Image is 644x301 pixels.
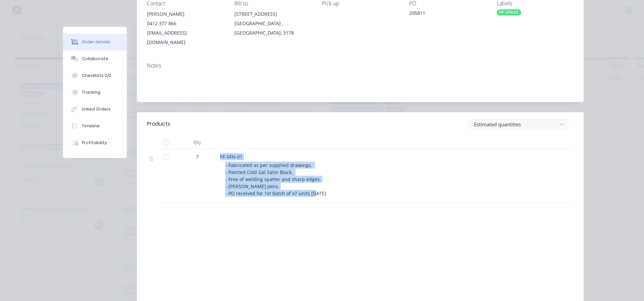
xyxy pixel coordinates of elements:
button: Linked Orders [63,101,127,118]
div: Order details [82,39,110,45]
div: 0412 377 866 [147,19,224,28]
div: Tracking [82,89,100,95]
div: Notes [147,62,574,69]
div: Linked Orders [82,106,111,112]
div: Labels [497,0,574,7]
div: Checklists 0/0 [82,73,111,79]
div: Qty [177,136,217,149]
div: PF-SFN-01 [497,9,521,15]
button: Profitability [63,134,127,151]
div: Collaborate [82,56,108,62]
div: Bill to [234,0,311,7]
div: Contact [147,0,224,7]
div: [STREET_ADDRESS] [234,9,311,19]
button: Checklists 0/0 [63,67,127,84]
div: [STREET_ADDRESS][GEOGRAPHIC_DATA] , [GEOGRAPHIC_DATA], 3178 [234,9,311,38]
div: [EMAIL_ADDRESS][DOMAIN_NAME] [147,28,224,47]
div: Timeline [82,123,100,129]
div: [PERSON_NAME]0412 377 866[EMAIL_ADDRESS][DOMAIN_NAME] [147,9,224,47]
div: 205811 [409,9,486,19]
button: Order details [63,34,127,50]
div: Pick up [322,0,399,7]
div: PO [409,0,486,7]
span: - Fabricated as per supplied drawings. - Painted Cold Gal Satin Black. - Free of welding spatter ... [225,162,327,197]
button: Tracking [63,84,127,101]
div: Products [147,120,170,128]
div: [PERSON_NAME] [147,9,224,19]
button: Timeline [63,118,127,134]
span: 7 [196,153,199,160]
button: Collaborate [63,50,127,67]
span: PF-SFN-01 [220,154,243,160]
div: Profitability [82,140,107,146]
div: [GEOGRAPHIC_DATA] , [GEOGRAPHIC_DATA], 3178 [234,19,311,38]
